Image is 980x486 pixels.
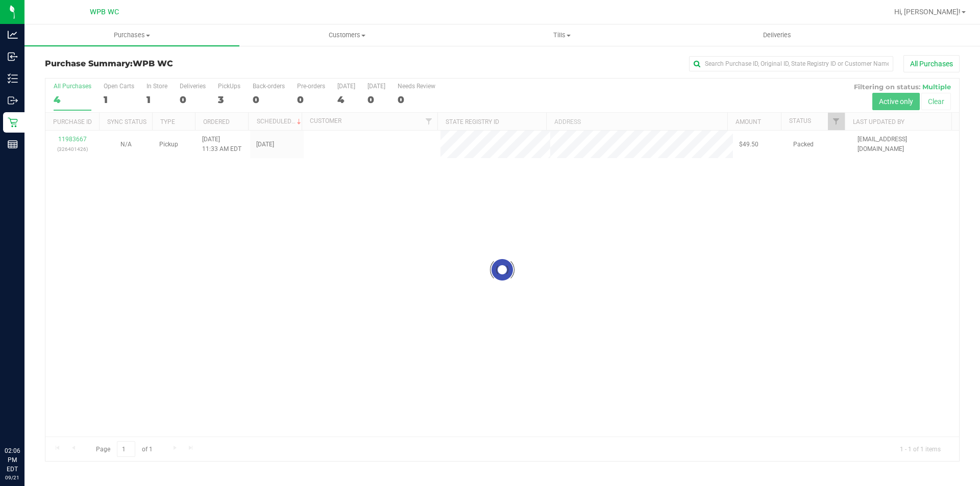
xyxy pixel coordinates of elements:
span: WPB WC [133,59,173,68]
iframe: Resource center [10,404,41,435]
span: Customers [240,31,454,40]
span: Hi, [PERSON_NAME]! [894,8,961,16]
button: All Purchases [903,55,960,72]
span: Purchases [24,31,239,40]
a: Deliveries [670,24,885,46]
inline-svg: Inventory [8,73,18,84]
a: Purchases [24,24,239,46]
span: Deliveries [749,31,805,40]
span: WPB WC [90,8,119,16]
p: 02:06 PM EDT [5,446,20,474]
inline-svg: Reports [8,139,18,149]
inline-svg: Outbound [8,95,18,106]
a: Tills [454,24,669,46]
span: Tills [455,31,669,40]
inline-svg: Retail [8,117,18,127]
a: Customers [239,24,454,46]
input: Search Purchase ID, Original ID, State Registry ID or Customer Name... [689,56,893,71]
h3: Purchase Summary: [45,59,350,68]
inline-svg: Inbound [8,52,18,62]
inline-svg: Analytics [8,30,18,40]
p: 09/21 [5,474,20,481]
